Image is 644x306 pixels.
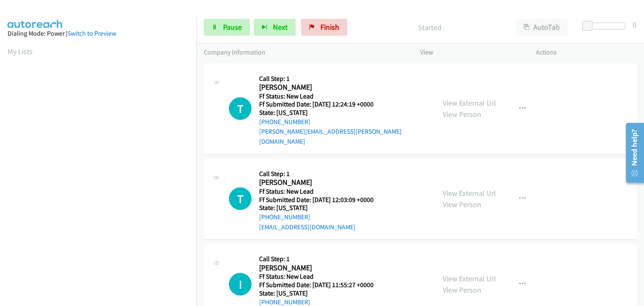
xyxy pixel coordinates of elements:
span: Finish [320,22,339,32]
div: Delay between calls (in seconds) [587,23,625,29]
h5: State: [US_STATE] [259,204,384,212]
div: The call is yet to be attempted [229,187,252,210]
h1: T [229,187,252,210]
a: View Person [443,109,481,119]
a: View External Url [443,98,496,108]
span: Pause [223,22,242,32]
div: The call is yet to be attempted [229,97,252,120]
button: Next [254,19,296,36]
iframe: Resource Center [620,119,644,186]
a: [PERSON_NAME][EMAIL_ADDRESS][PERSON_NAME][DOMAIN_NAME] [259,127,402,145]
a: [PHONE_NUMBER] [259,213,310,221]
p: Started [358,22,501,33]
a: [PHONE_NUMBER] [259,118,310,126]
h2: [PERSON_NAME] [259,83,384,92]
h5: State: [US_STATE] [259,289,384,298]
h5: Ff Submitted Date: [DATE] 11:55:27 +0000 [259,281,384,289]
h5: Ff Submitted Date: [DATE] 12:24:19 +0000 [259,100,428,109]
a: Finish [301,19,347,36]
p: Company Information [204,47,405,57]
div: The call is yet to be attempted [229,273,252,296]
h5: Ff Status: New Lead [259,187,384,196]
h5: Ff Status: New Lead [259,92,428,101]
a: View Person [443,285,481,295]
h2: [PERSON_NAME] [259,263,384,273]
h5: Call Step: 1 [259,170,384,178]
h2: [PERSON_NAME] [259,178,384,187]
p: View [420,47,521,57]
p: Actions [536,47,636,57]
a: [PHONE_NUMBER] [259,298,310,306]
button: AutoTab [516,19,568,36]
a: View External Url [443,188,496,198]
h5: Call Step: 1 [259,75,428,83]
a: [EMAIL_ADDRESS][DOMAIN_NAME] [259,223,356,231]
h1: I [229,273,252,296]
div: Dialing Mode: Power | [8,29,189,39]
a: Pause [204,19,250,36]
a: View External Url [443,274,496,283]
h5: State: [US_STATE] [259,109,428,117]
div: 0 [633,19,636,30]
a: My Lists [8,47,33,56]
h5: Ff Submitted Date: [DATE] 12:03:09 +0000 [259,196,384,204]
h5: Ff Status: New Lead [259,272,384,281]
span: Next [273,22,288,32]
a: View Person [443,200,481,209]
h5: Call Step: 1 [259,255,384,263]
a: Switch to Preview [68,29,116,37]
h1: T [229,97,252,120]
